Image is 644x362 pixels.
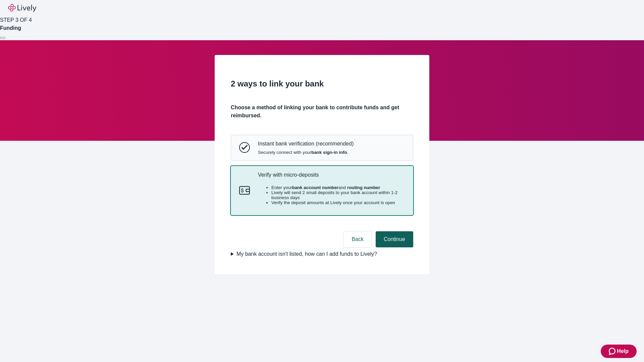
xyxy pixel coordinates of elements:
p: Verify with micro-deposits [258,172,405,178]
svg: Instant bank verification [239,142,250,153]
h2: 2 ways to link your bank [231,78,413,90]
li: Enter your and [271,185,405,190]
summary: My bank account isn't listed, how can I add funds to Lively? [231,250,413,258]
h4: Choose a method of linking your bank to contribute funds and get reimbursed. [231,104,413,120]
strong: routing number [347,185,380,190]
svg: Zendesk support icon [609,347,617,355]
button: Zendesk support iconHelp [601,345,637,358]
strong: bank account number [292,185,339,190]
span: Securely connect with your . [258,150,354,155]
strong: bank sign-in info [311,150,347,155]
li: Lively will send 2 small deposits to your bank account within 1-2 business days [271,190,405,200]
svg: Micro-deposits [239,185,250,196]
li: Verify the deposit amounts at Lively once your account is open [271,200,405,205]
span: Help [617,347,629,355]
button: Micro-depositsVerify with micro-depositsEnter yourbank account numberand routing numberLively wil... [231,166,413,215]
img: Lively [8,4,36,12]
p: Instant bank verification (recommended) [258,140,354,147]
button: Continue [376,231,413,247]
button: Back [343,231,372,247]
button: Instant bank verificationInstant bank verification (recommended)Securely connect with yourbank si... [231,135,413,160]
